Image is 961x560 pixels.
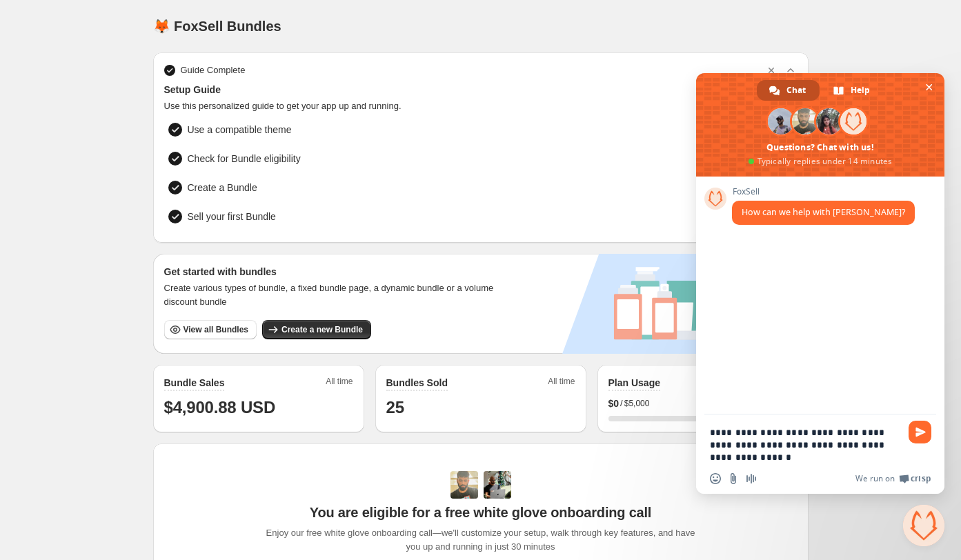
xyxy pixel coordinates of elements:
[386,397,575,419] h1: 25
[855,473,931,484] a: We run onCrisp
[164,99,797,113] span: Use this personalized guide to get your app up and running.
[851,80,870,101] span: Help
[262,320,371,339] button: Create a new Bundle
[624,398,650,409] span: $5,000
[911,473,931,484] span: Crisp
[608,376,660,390] h2: Plan Usage
[821,80,884,101] div: Help
[164,265,507,279] h3: Get started with bundles
[728,473,739,484] span: Send a file
[259,526,702,554] span: Enjoy our free white glove onboarding call—we'll customize your setup, walk through key features,...
[164,320,257,339] button: View all Bundles
[326,376,353,391] span: All time
[548,376,575,391] span: All time
[450,471,478,499] img: Adi
[164,83,797,97] span: Setup Guide
[746,473,757,484] span: Audio message
[310,504,651,521] span: You are eligible for a free white glove onboarding call
[164,281,507,309] span: Create various types of bundle, a fixed bundle page, a dynamic bundle or a volume discount bundle
[386,376,448,390] h2: Bundles Sold
[181,63,246,77] span: Guide Complete
[281,324,363,335] span: Create a new Bundle
[484,471,511,499] img: Prakhar
[742,206,905,218] span: How can we help with [PERSON_NAME]?
[164,397,353,419] h1: $4,900.88 USD
[903,505,944,546] div: Close chat
[153,18,281,34] h1: 🦊 FoxSell Bundles
[184,324,248,335] span: View all Bundles
[188,181,257,194] span: Create a Bundle
[710,426,900,463] textarea: Compose your message...
[732,187,915,197] span: FoxSell
[786,80,806,101] span: Chat
[855,473,895,484] span: We run on
[608,397,797,410] div: /
[188,152,301,166] span: Check for Bundle eligibility
[710,473,721,484] span: Insert an emoji
[164,376,225,390] h2: Bundle Sales
[909,421,931,443] span: Send
[188,123,292,137] span: Use a compatible theme
[922,80,936,94] span: Close chat
[757,80,820,101] div: Chat
[188,210,276,223] span: Sell your first Bundle
[608,397,620,410] span: $ 0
